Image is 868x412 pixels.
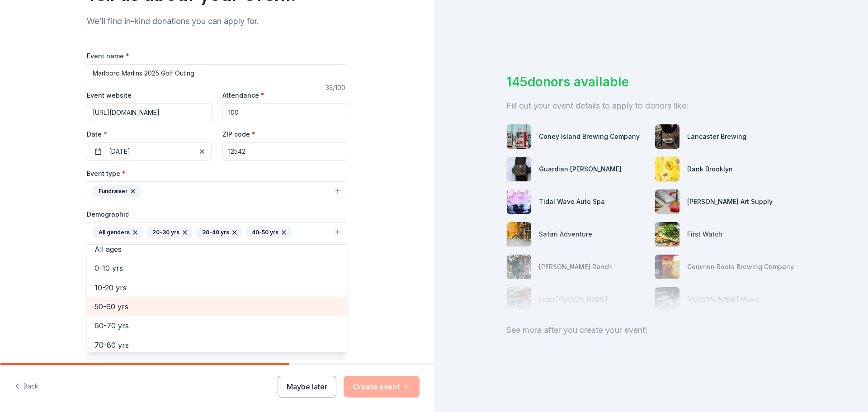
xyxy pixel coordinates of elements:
div: All genders [93,227,143,238]
div: 20-30 yrs [146,227,193,238]
div: 40-50 yrs [246,227,292,238]
span: All ages [94,243,340,255]
span: 0-10 yrs [94,262,340,274]
button: All genders20-30 yrs30-40 yrs40-50 yrs [87,223,347,242]
span: 60-70 yrs [94,320,340,331]
div: 30-40 yrs [196,227,242,238]
span: 50-60 yrs [94,301,340,313]
span: 70-80 yrs [94,339,340,351]
div: All genders20-30 yrs30-40 yrs40-50 yrs [87,244,347,353]
span: 10-20 yrs [94,282,340,294]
